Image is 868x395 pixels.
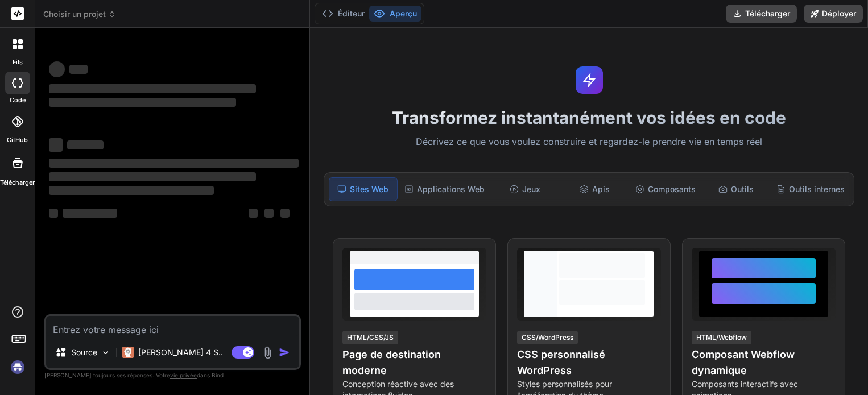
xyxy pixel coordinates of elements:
[261,346,274,359] img: pièce jointe
[122,347,134,358] img: Claude 4 Sonnet
[696,333,747,342] font: HTML/Webflow
[517,348,605,376] font: CSS personnalisé WordPress
[390,9,417,18] font: Aperçu
[369,6,421,22] button: Aperçu
[43,9,106,19] font: Choisir un projet
[71,347,97,357] font: Source
[726,5,797,23] button: Télécharger
[416,136,762,147] font: Décrivez ce que vous voulez construire et regardez-le prendre vie en temps réel
[44,372,170,379] font: [PERSON_NAME] toujours ses réponses. Votre
[350,184,388,194] font: Sites Web
[745,9,790,18] font: Télécharger
[692,348,795,376] font: Composant Webflow dynamique
[522,184,540,194] font: Jeux
[731,184,754,194] font: Outils
[317,6,369,22] button: Éditeur
[789,184,845,194] font: Outils internes
[592,184,610,194] font: Apis
[822,9,856,18] font: Déployer
[279,347,290,358] img: icône
[347,333,394,342] font: HTML/CSS/JS
[804,5,863,23] button: Déployer
[522,333,573,342] font: CSS/WordPress
[101,348,110,357] img: Choisir des modèles
[138,347,223,357] font: [PERSON_NAME] 4 S..
[170,372,197,379] font: vie privée
[338,9,365,18] font: Éditeur
[8,357,27,377] img: se connecter
[13,58,23,66] font: fils
[342,348,441,376] font: Page de destination moderne
[10,96,26,104] font: code
[392,107,786,128] font: Transformez instantanément vos idées en code
[197,372,224,379] font: dans Bind
[648,184,696,194] font: Composants
[417,184,485,194] font: Applications Web
[7,136,28,144] font: GitHub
